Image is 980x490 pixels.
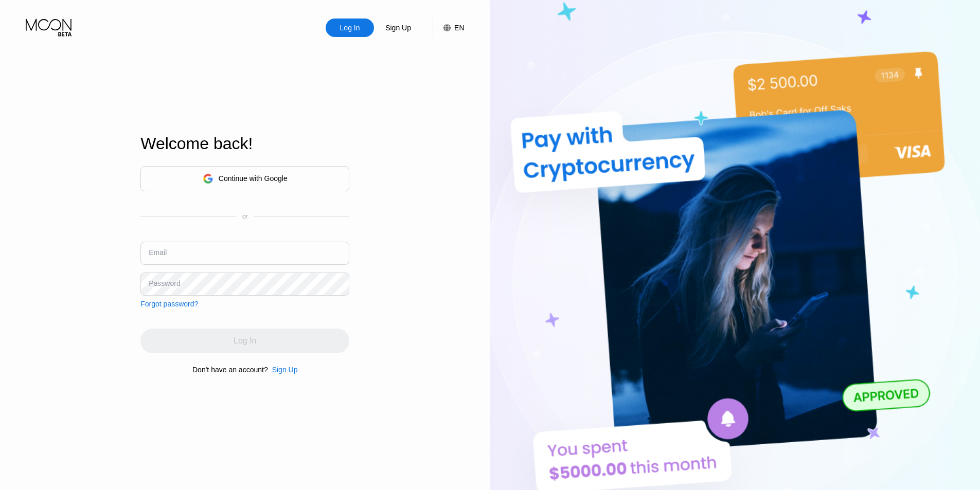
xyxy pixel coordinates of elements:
[219,174,288,183] div: Continue with Google
[268,366,298,374] div: Sign Up
[140,300,198,308] div: Forgot password?
[433,19,464,37] div: EN
[140,166,349,191] div: Continue with Google
[192,366,268,374] div: Don't have an account?
[149,279,180,287] div: Password
[140,134,349,153] div: Welcome back!
[272,366,298,374] div: Sign Up
[454,24,464,32] div: EN
[326,19,374,37] div: Log In
[339,23,361,33] div: Log In
[374,19,422,37] div: Sign Up
[384,23,412,33] div: Sign Up
[242,213,248,220] div: or
[149,248,167,257] div: Email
